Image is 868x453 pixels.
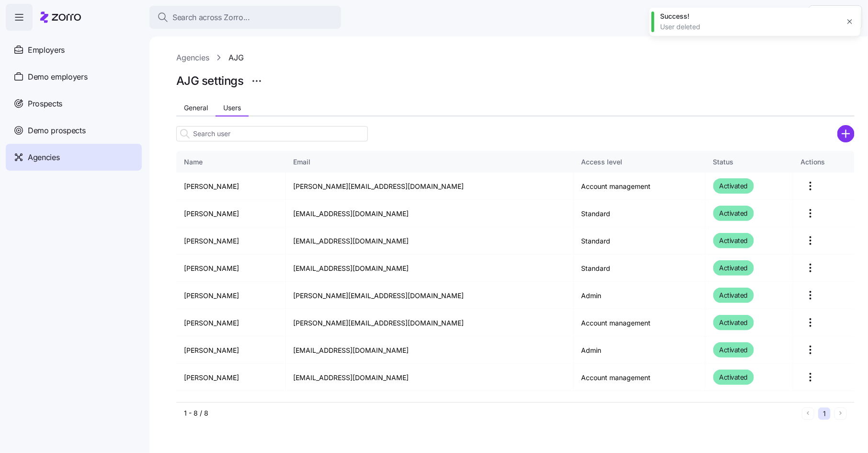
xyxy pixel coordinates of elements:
[176,227,286,255] td: [PERSON_NAME]
[28,151,59,163] span: Agencies
[184,105,208,111] span: General
[294,157,566,167] div: Email
[660,22,839,32] div: User deleted
[286,255,574,282] td: [EMAIL_ADDRESS][DOMAIN_NAME]
[176,52,209,64] a: Agencies
[286,227,574,255] td: [EMAIL_ADDRESS][DOMAIN_NAME]
[176,309,286,337] td: [PERSON_NAME]
[286,173,574,200] td: [PERSON_NAME][EMAIL_ADDRESS][DOMAIN_NAME]
[176,337,286,364] td: [PERSON_NAME]
[28,98,62,110] span: Prospects
[660,12,839,21] div: Success!
[802,407,814,420] button: Previous page
[574,309,706,337] td: Account management
[574,255,706,282] td: Standard
[720,372,748,383] span: Activated
[574,364,706,391] td: Account management
[720,290,748,301] span: Activated
[28,44,65,56] span: Employers
[176,364,286,391] td: [PERSON_NAME]
[720,344,748,356] span: Activated
[801,157,847,167] div: Actions
[28,71,88,83] span: Demo employers
[176,200,286,227] td: [PERSON_NAME]
[720,180,748,192] span: Activated
[286,200,574,227] td: [EMAIL_ADDRESS][DOMAIN_NAME]
[228,52,244,64] a: AJG
[6,117,142,144] a: Demo prospects
[176,126,368,141] input: Search user
[286,364,574,391] td: [EMAIL_ADDRESS][DOMAIN_NAME]
[6,36,142,63] a: Employers
[184,408,798,418] div: 1 - 8 / 8
[574,337,706,364] td: Admin
[574,227,706,255] td: Standard
[574,282,706,309] td: Admin
[172,12,250,23] span: Search across Zorro...
[286,282,574,309] td: [PERSON_NAME][EMAIL_ADDRESS][DOMAIN_NAME]
[720,262,748,274] span: Activated
[720,235,748,246] span: Activated
[6,90,142,117] a: Prospects
[720,317,748,328] span: Activated
[176,173,286,200] td: [PERSON_NAME]
[574,173,706,200] td: Account management
[834,407,847,420] button: Next page
[574,200,706,227] td: Standard
[818,407,831,420] button: 1
[720,208,748,219] span: Activated
[176,282,286,309] td: [PERSON_NAME]
[176,255,286,282] td: [PERSON_NAME]
[837,125,855,142] svg: add icon
[149,6,341,29] button: Search across Zorro...
[223,105,241,111] span: Users
[6,144,142,171] a: Agencies
[582,157,697,167] div: Access level
[28,125,86,137] span: Demo prospects
[184,157,278,167] div: Name
[713,157,785,167] div: Status
[286,309,574,337] td: [PERSON_NAME][EMAIL_ADDRESS][DOMAIN_NAME]
[176,73,243,88] h1: AJG settings
[286,337,574,364] td: [EMAIL_ADDRESS][DOMAIN_NAME]
[6,63,142,90] a: Demo employers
